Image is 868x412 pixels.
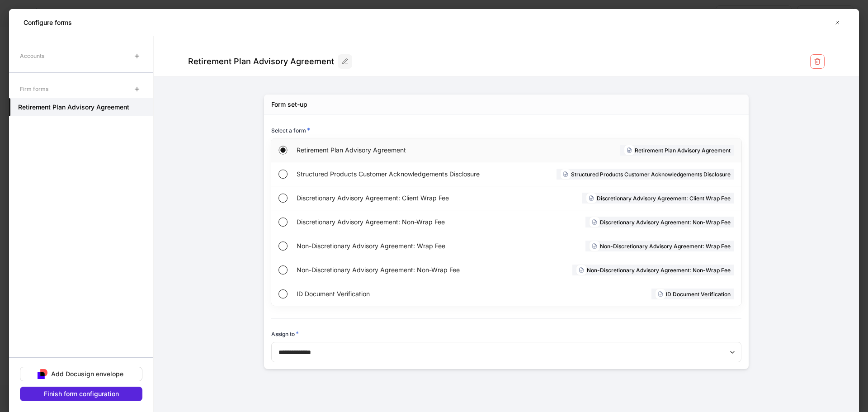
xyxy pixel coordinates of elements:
[271,100,307,109] div: Form set-up
[20,48,44,64] div: Accounts
[188,56,334,67] div: Retirement Plan Advisory Agreement
[297,242,508,251] span: Non-Discretionary Advisory Agreement: Wrap Fee
[585,217,734,227] div: Discretionary Advisory Agreement: Non-Wrap Fee
[271,329,299,338] h6: Assign to
[585,241,734,251] div: Non-Discretionary Advisory Agreement: Wrap Fee
[297,265,509,275] span: Non-Discretionary Advisory Agreement: Non-Wrap Fee
[18,103,129,112] h5: Retirement Plan Advisory Agreement
[297,146,506,155] span: Retirement Plan Advisory Agreement
[20,367,142,381] button: Add Docusign envelope
[557,169,734,180] div: Structured Products Customer Acknowledgements Disclosure
[271,126,310,135] h6: Select a form
[297,170,511,179] span: Structured Products Customer Acknowledgements Disclosure
[297,218,508,227] span: Discretionary Advisory Agreement: Non-Wrap Fee
[297,289,504,298] span: ID Document Verification
[44,389,119,398] div: Finish form configuration
[24,18,72,27] h5: Configure forms
[51,369,123,379] div: Add Docusign envelope
[572,265,734,275] div: Non-Discretionary Advisory Agreement: Non-Wrap Fee
[20,387,142,401] button: Finish form configuration
[9,98,153,116] a: Retirement Plan Advisory Agreement
[20,81,48,97] div: Firm forms
[582,193,734,204] div: Discretionary Advisory Agreement: Client Wrap Fee
[297,194,509,203] span: Discretionary Advisory Agreement: Client Wrap Fee
[620,145,734,156] div: Retirement Plan Advisory Agreement
[651,289,734,299] div: ID Document Verification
